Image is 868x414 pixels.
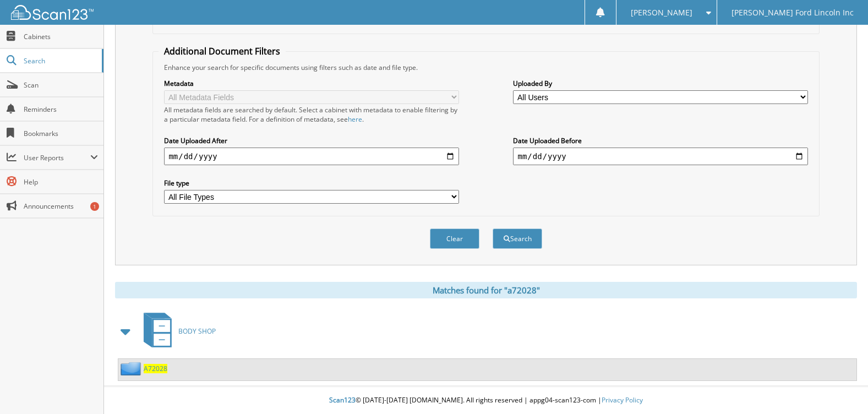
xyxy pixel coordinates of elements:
[164,105,458,124] div: All metadata fields are searched by default. Select a cabinet with metadata to enable filtering b...
[348,115,362,124] a: here
[430,228,479,249] button: Clear
[164,136,458,145] label: Date Uploaded After
[493,228,542,249] button: Search
[631,9,692,16] span: [PERSON_NAME]
[159,45,286,57] legend: Additional Document Filters
[121,362,144,375] img: folder2.png
[24,177,98,187] span: Help
[90,202,99,211] div: 1
[602,395,643,405] a: Privacy Policy
[164,178,458,188] label: File type
[104,387,868,414] div: © [DATE]-[DATE] [DOMAIN_NAME]. All rights reserved | appg04-scan123-com |
[159,63,813,72] div: Enhance your search for specific documents using filters such as date and file type.
[24,105,98,114] span: Reminders
[24,129,98,138] span: Bookmarks
[731,9,854,16] span: [PERSON_NAME] Ford Lincoln Inc
[24,201,98,211] span: Announcements
[513,136,807,145] label: Date Uploaded Before
[513,79,807,88] label: Uploaded By
[24,32,98,41] span: Cabinets
[115,282,857,298] div: Matches found for "a72028"
[164,79,458,88] label: Metadata
[813,361,868,414] iframe: Chat Widget
[11,5,94,20] img: scan123-logo-white.svg
[513,148,807,165] input: end
[329,395,356,405] span: Scan123
[144,364,167,373] a: A72028
[24,153,90,162] span: User Reports
[178,326,216,336] span: BODY SHOP
[24,80,98,90] span: Scan
[24,56,96,66] span: Search
[164,148,458,165] input: start
[137,309,216,353] a: BODY SHOP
